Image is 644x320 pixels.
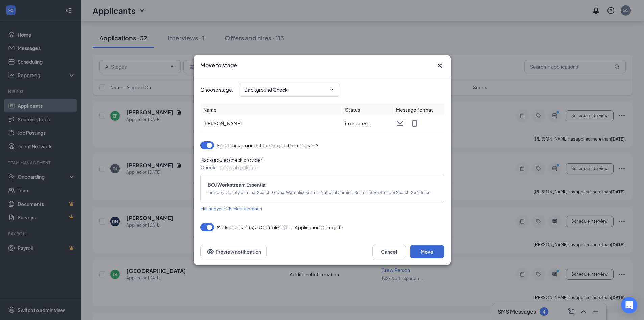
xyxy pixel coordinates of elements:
[200,62,237,69] h3: Move to stage
[200,205,262,212] a: Manage your Checkr integration
[220,164,258,170] span: general package
[200,245,267,258] button: Preview notificationEye
[200,156,444,164] span: Background check provider :
[217,141,318,149] span: Send background check request to applicant?
[411,119,419,127] svg: MobileSms
[621,297,637,313] div: Open Intercom Messenger
[372,245,406,258] button: Cancel
[206,248,214,256] svg: Eye
[436,62,444,70] svg: Cross
[200,206,262,211] span: Manage your Checkr integration
[208,190,437,196] span: Includes : County Criminal Search, Global Watchlist Search, National Criminal Search, Sex Offende...
[200,164,217,170] span: Checkr
[436,62,444,70] button: Close
[410,245,444,258] button: Move
[342,103,393,116] th: Status
[200,103,342,116] th: Name
[208,181,437,188] span: BOJ Workstream Essential
[342,116,393,130] td: in progress
[200,86,233,93] span: Choose stage :
[203,120,242,126] span: [PERSON_NAME]
[396,119,404,127] svg: Email
[393,103,444,116] th: Message format
[329,87,334,92] svg: ChevronDown
[217,223,343,231] span: Mark applicant(s) as Completed for Application Complete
